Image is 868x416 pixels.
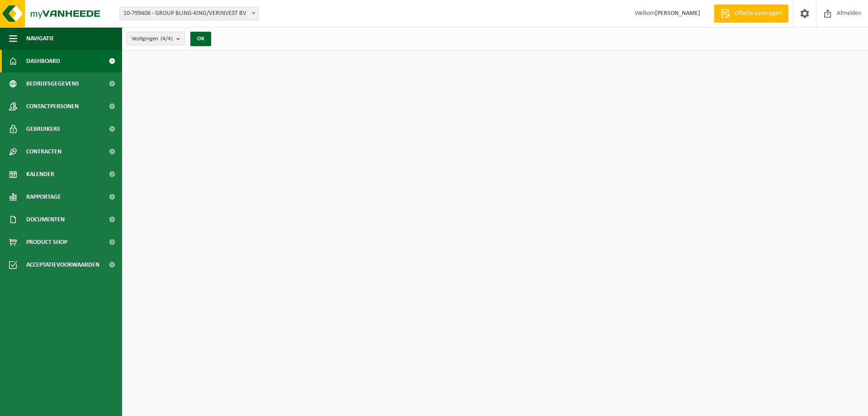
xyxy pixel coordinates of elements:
span: Contracten [26,140,61,163]
count: (4/4) [160,36,173,42]
span: Gebruikers [26,118,60,140]
span: Bedrijfsgegevens [26,72,79,95]
button: OK [190,32,211,46]
strong: [PERSON_NAME] [655,10,700,17]
span: 10-799406 - GROUP BLING-KING/VERINVEST BV [119,7,259,20]
a: Offerte aanvragen [714,5,788,23]
span: 10-799406 - GROUP BLING-KING/VERINVEST BV [120,7,258,20]
span: Offerte aanvragen [732,9,784,18]
span: Kalender [26,163,54,186]
span: Vestigingen [132,32,173,46]
span: Acceptatievoorwaarden [26,253,99,276]
span: Navigatie [26,27,54,50]
button: Vestigingen(4/4) [127,32,185,45]
span: Contactpersonen [26,95,79,118]
span: Rapportage [26,186,61,208]
span: Documenten [26,208,65,231]
span: Product Shop [26,231,67,253]
span: Dashboard [26,50,60,72]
